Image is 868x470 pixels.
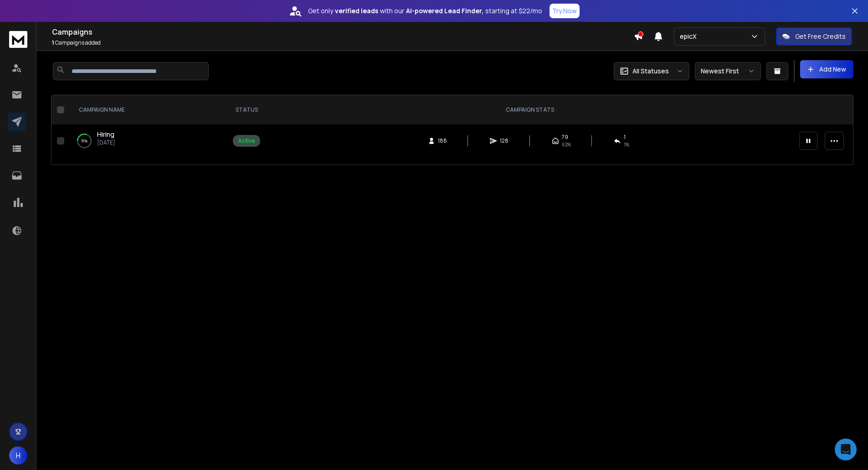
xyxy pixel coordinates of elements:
span: 1 [624,134,626,141]
strong: AI-powered Lead Finder, [406,6,483,15]
p: All Statuses [632,67,669,76]
p: 31 % [81,136,87,145]
a: Hiring [97,130,114,139]
button: H [9,446,27,465]
span: 62 % [562,141,571,148]
th: CAMPAIGN NAME [68,95,227,124]
span: 128 [500,137,509,145]
p: Get only with our starting at $22/mo [308,6,542,15]
p: [DATE] [97,139,115,146]
button: Newest First [695,62,761,80]
span: 79 [562,134,568,141]
td: 31%Hiring[DATE] [68,124,227,157]
span: 1 % [624,141,629,148]
button: Add New [800,60,853,78]
span: 1 [52,39,54,46]
h1: Campaigns [52,26,634,37]
th: CAMPAIGN STATS [266,95,794,124]
p: Try Now [552,6,577,15]
p: Get Free Credits [795,32,846,41]
div: Open Intercom Messenger [835,439,857,460]
button: Get Free Credits [776,27,852,46]
button: Try Now [550,4,580,18]
p: epicX [680,32,700,41]
strong: verified leads [335,6,378,15]
div: Active [238,137,255,145]
th: STATUS [227,95,266,124]
img: logo [9,31,27,48]
p: Campaigns added [52,39,634,46]
span: 188 [438,137,447,145]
